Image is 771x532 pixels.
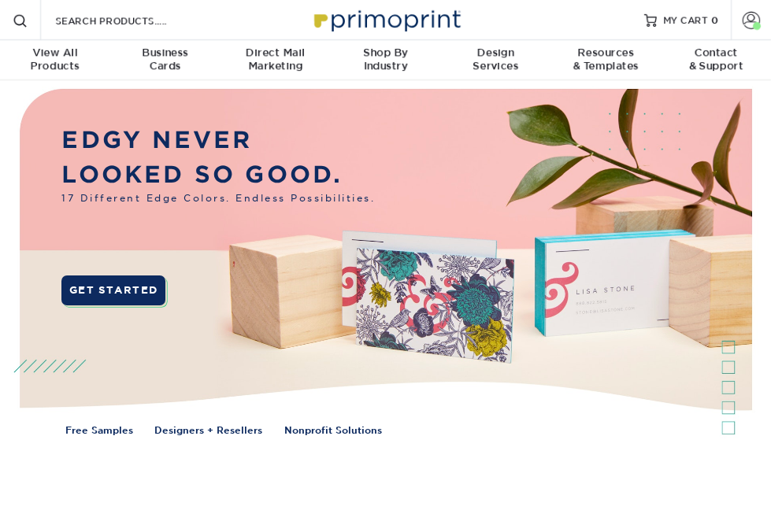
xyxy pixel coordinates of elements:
[331,47,441,60] span: Shop By
[65,424,133,438] a: Free Samples
[110,47,221,72] div: Cards
[440,47,550,72] div: Services
[110,47,221,60] span: Business
[661,47,771,72] div: & Support
[550,47,661,72] div: & Templates
[550,40,661,82] a: Resources& Templates
[154,424,262,438] a: Designers + Resellers
[61,123,375,157] p: EDGY NEVER
[711,14,718,25] span: 0
[307,2,465,36] img: Primoprint
[550,47,661,60] span: Resources
[331,40,441,82] a: Shop ByIndustry
[284,424,382,438] a: Nonprofit Solutions
[440,47,550,60] span: Design
[221,47,331,72] div: Marketing
[221,47,331,60] span: Direct Mail
[661,47,771,60] span: Contact
[61,192,375,206] span: 17 Different Edge Colors. Endless Possibilities.
[663,13,708,27] span: MY CART
[54,11,207,30] input: SEARCH PRODUCTS.....
[61,157,375,192] p: LOOKED SO GOOD.
[661,40,771,82] a: Contact& Support
[331,47,441,72] div: Industry
[110,40,221,82] a: BusinessCards
[221,40,331,82] a: Direct MailMarketing
[61,275,165,306] a: GET STARTED
[440,40,550,82] a: DesignServices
